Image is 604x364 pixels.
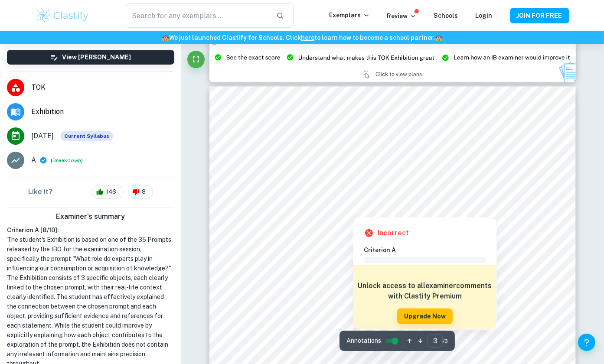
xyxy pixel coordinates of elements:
h6: Incorrect [378,228,409,238]
img: Ad [209,28,576,83]
div: This exemplar is based on the current syllabus. Feel free to refer to it for inspiration/ideas wh... [61,131,113,141]
p: Exemplars [330,10,370,20]
h6: Criterion A [ 8 / 10 ]: [7,225,174,235]
a: Schools [434,12,458,19]
img: Clastify logo [35,7,90,24]
h6: Examiner's summary [3,211,178,222]
h6: We just launched Clastify for Schools. Click to learn how to become a school partner. [2,33,602,42]
span: 🏫 [162,34,169,41]
h6: Unlock access to all examiner comments with Clastify Premium [358,281,492,302]
button: JOIN FOR FREE [510,8,569,23]
button: Upgrade Now [397,309,453,324]
span: 🏫 [435,34,442,41]
button: Fullscreen [187,51,205,68]
span: 8 [137,188,150,196]
a: here [301,34,314,41]
span: ( ) [51,156,83,165]
span: TOK [31,82,174,93]
span: Exhibition [31,107,174,117]
span: Current Syllabus [61,131,113,141]
h6: View [PERSON_NAME] [62,52,131,62]
h6: Criterion A [364,245,493,255]
span: / 3 [443,337,448,345]
p: A [31,155,36,166]
h6: Like it? [28,187,52,197]
button: Breakdown [52,156,81,164]
span: Annotations [346,336,381,345]
span: [DATE] [31,131,54,141]
div: 146 [92,185,124,199]
button: Help and Feedback [578,334,595,351]
p: Review [387,11,417,21]
a: Login [476,12,493,19]
span: 146 [101,188,121,196]
div: 8 [128,185,153,199]
input: Search for any exemplars... [126,3,269,28]
button: View [PERSON_NAME] [7,50,174,65]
